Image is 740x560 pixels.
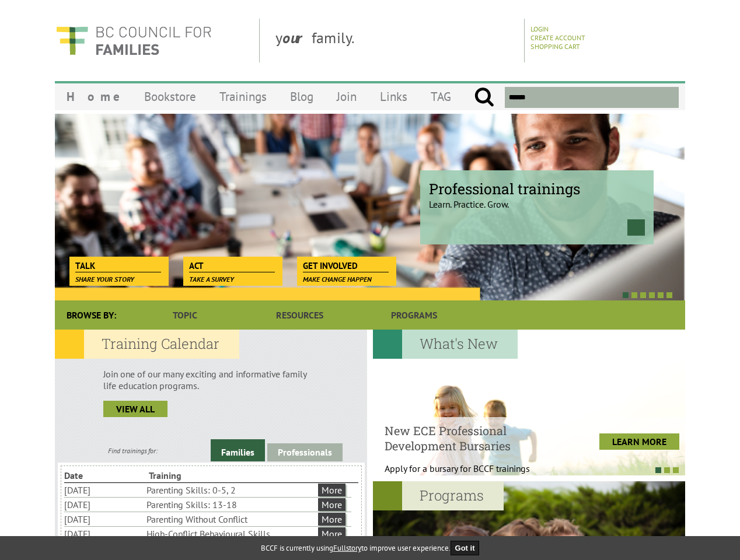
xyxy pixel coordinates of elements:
[128,300,242,330] a: Topic
[530,42,580,51] a: Shopping Cart
[451,541,480,555] button: Got it
[385,423,559,453] h4: New ECE Professional Development Bursaries
[318,498,345,511] a: More
[242,300,357,330] a: Resources
[64,468,146,482] li: Date
[64,512,144,526] li: [DATE]
[530,24,549,33] a: Login
[303,275,372,283] span: Make change happen
[75,275,134,283] span: Share your story
[55,19,212,62] img: BC Council for FAMILIES
[69,257,167,273] a: Talk Share your story
[333,543,361,553] a: Fullstory
[357,300,472,330] a: Programs
[146,512,316,526] li: Parenting Without Conflict
[385,463,559,486] p: Apply for a bursary for BCCF trainings West...
[189,275,234,283] span: Take a survey
[419,83,463,110] a: TAG
[55,446,211,455] div: Find trainings for:
[64,483,144,497] li: [DATE]
[297,257,395,273] a: Get Involved Make change happen
[429,179,645,198] span: Professional trainings
[183,257,281,273] a: Act Take a survey
[64,498,144,512] li: [DATE]
[266,19,525,62] div: y family.
[267,443,343,461] a: Professionals
[325,83,368,110] a: Join
[146,498,316,512] li: Parenting Skills: 13-18
[530,33,585,42] a: Create Account
[103,401,167,417] a: view all
[278,83,325,110] a: Blog
[211,439,265,461] a: Families
[132,83,208,110] a: Bookstore
[282,28,312,47] strong: our
[146,527,316,541] li: High-Conflict Behavioural Skills
[146,483,316,497] li: Parenting Skills: 0-5, 2
[208,83,278,110] a: Trainings
[474,87,494,108] input: Submit
[64,527,144,541] li: [DATE]
[55,300,128,330] div: Browse By:
[318,527,345,540] a: More
[318,513,345,526] a: More
[149,468,231,482] li: Training
[373,330,518,359] h2: What's New
[368,83,419,110] a: Links
[189,260,275,272] span: Act
[303,260,389,272] span: Get Involved
[55,330,239,359] h2: Training Calendar
[103,368,319,391] p: Join one of our many exciting and informative family life education programs.
[318,484,345,496] a: More
[429,188,645,210] p: Learn. Practice. Grow.
[599,433,679,450] a: LEARN MORE
[75,260,161,272] span: Talk
[373,481,504,510] h2: Programs
[55,83,132,110] a: Home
